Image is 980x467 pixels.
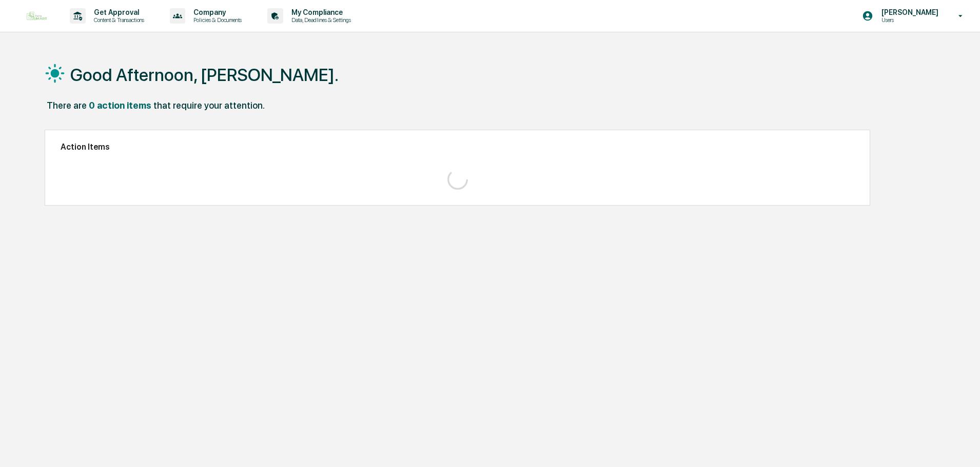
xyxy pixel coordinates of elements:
[283,8,356,16] p: My Compliance
[47,100,87,111] div: There are
[283,16,356,24] p: Data, Deadlines & Settings
[25,10,49,22] img: logo
[70,65,339,85] h1: Good Afternoon, [PERSON_NAME].
[873,16,944,24] p: Users
[86,8,149,16] p: Get Approval
[89,100,151,111] div: 0 action items
[153,100,265,111] div: that require your attention.
[185,16,247,24] p: Policies & Documents
[873,8,944,16] p: [PERSON_NAME]
[185,8,247,16] p: Company
[86,16,149,24] p: Content & Transactions
[61,142,854,152] h2: Action Items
